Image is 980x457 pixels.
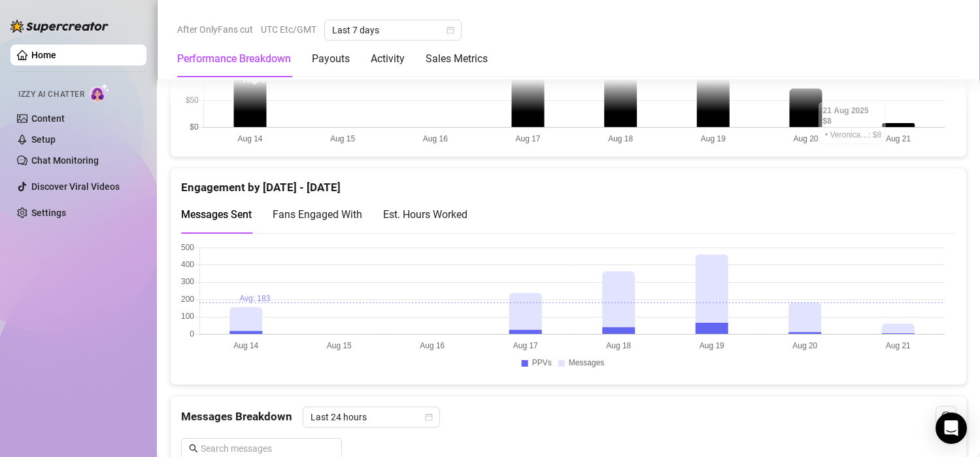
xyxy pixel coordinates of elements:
[31,113,65,124] a: Content
[177,51,291,67] div: Performance Breakdown
[425,413,433,421] span: calendar
[273,208,362,221] span: Fans Engaged With
[426,51,488,67] div: Sales Metrics
[31,208,66,218] a: Settings
[189,444,198,453] span: search
[201,441,334,456] input: Search messages
[941,411,951,420] span: reload
[181,208,252,221] span: Messages Sent
[31,155,99,166] a: Chat Monitoring
[31,181,120,192] a: Discover Viral Videos
[936,412,967,444] div: Open Intercom Messenger
[312,51,350,67] div: Payouts
[371,51,405,67] div: Activity
[181,407,956,428] div: Messages Breakdown
[31,134,56,145] a: Setup
[177,20,253,39] span: After OnlyFans cut
[18,88,84,101] span: Izzy AI Chatter
[311,407,432,427] span: Last 24 hours
[90,83,110,102] img: AI Chatter
[332,20,454,40] span: Last 7 days
[10,20,109,33] img: logo-BBDzfeDw.svg
[383,206,467,223] div: Est. Hours Worked
[447,26,454,34] span: calendar
[181,168,956,196] div: Engagement by [DATE] - [DATE]
[31,50,56,60] a: Home
[261,20,316,39] span: UTC Etc/GMT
